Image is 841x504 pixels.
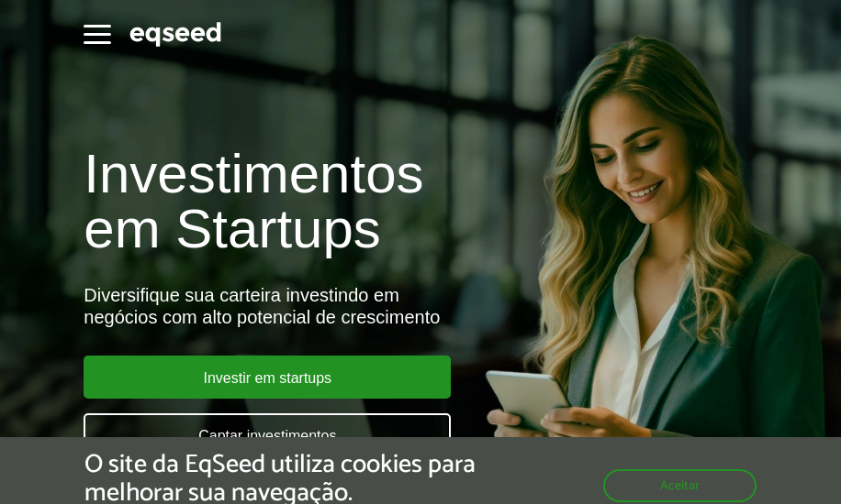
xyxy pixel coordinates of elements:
a: Investir em startups [84,356,451,399]
h1: Investimentos em Startups [84,147,757,257]
img: EqSeed [129,19,221,49]
a: Captar investimentos [84,413,451,456]
button: Aceitar [603,469,757,502]
div: Diversifique sua carteira investindo em negócios com alto potencial de crescimento [84,284,757,328]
